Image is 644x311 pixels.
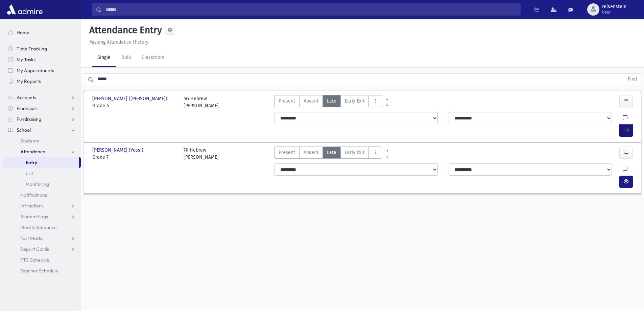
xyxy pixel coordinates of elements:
[345,97,364,105] span: Early Exit
[87,39,148,45] a: Missing Attendance History
[184,95,219,109] div: 4G Hebrew [PERSON_NAME]
[20,214,48,220] span: Student Logs
[602,9,626,15] span: User
[20,149,45,155] span: Attendance
[184,147,219,161] div: 7K Hebrew [PERSON_NAME]
[3,135,81,146] a: Students
[3,54,81,65] a: My Tasks
[102,3,520,16] input: Search
[304,149,318,156] span: Absent
[17,57,35,63] span: My Tasks
[20,224,57,230] span: Meal Attendance
[327,149,336,156] span: Late
[3,265,81,276] a: Teacher Schedule
[3,233,81,244] a: Test Marks
[327,97,336,105] span: Late
[5,3,44,16] img: AdmirePro
[3,92,81,103] a: Accounts
[87,24,162,36] h5: Attendance Entry
[20,235,43,241] span: Test Marks
[3,146,81,157] a: Attendance
[92,95,169,102] span: [PERSON_NAME] ([PERSON_NAME])
[20,138,39,144] span: Students
[304,97,318,105] span: Absent
[92,48,116,67] a: Single
[89,39,148,45] u: Missing Attendance History
[274,95,382,109] div: AttTypes
[116,48,136,67] a: Bulk
[3,114,81,125] a: Fundraising
[17,116,41,122] span: Fundraising
[20,192,47,198] span: Notifications
[345,149,364,156] span: Early Exit
[3,157,79,168] a: Entry
[274,147,382,161] div: AttTypes
[279,149,295,156] span: Present
[3,125,81,135] a: School
[624,73,641,85] button: Find
[3,179,81,190] a: Monitoring
[3,254,81,265] a: PTC Schedule
[136,48,170,67] a: Classroom
[17,78,41,84] span: My Reports
[26,170,33,176] span: List
[20,257,49,263] span: PTC Schedule
[3,190,81,200] a: Notifications
[3,27,81,38] a: Home
[3,200,81,211] a: Infractions
[3,76,81,87] a: My Reports
[17,94,36,101] span: Accounts
[17,127,31,133] span: School
[279,97,295,105] span: Present
[3,211,81,222] a: Student Logs
[17,29,29,36] span: Home
[3,168,81,179] a: List
[17,105,38,111] span: Financials
[20,268,58,274] span: Teacher Schedule
[3,65,81,76] a: My Appointments
[92,102,177,109] span: Grade 4
[92,147,145,154] span: [PERSON_NAME] (Yossi)
[3,103,81,114] a: Financials
[602,4,626,9] span: reisenstein
[92,154,177,161] span: Grade 7
[20,203,44,209] span: Infractions
[3,43,81,54] a: Time Tracking
[17,46,47,52] span: Time Tracking
[26,159,37,165] span: Entry
[26,181,49,187] span: Monitoring
[3,244,81,254] a: Report Cards
[3,222,81,233] a: Meal Attendance
[17,67,54,73] span: My Appointments
[20,246,49,252] span: Report Cards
